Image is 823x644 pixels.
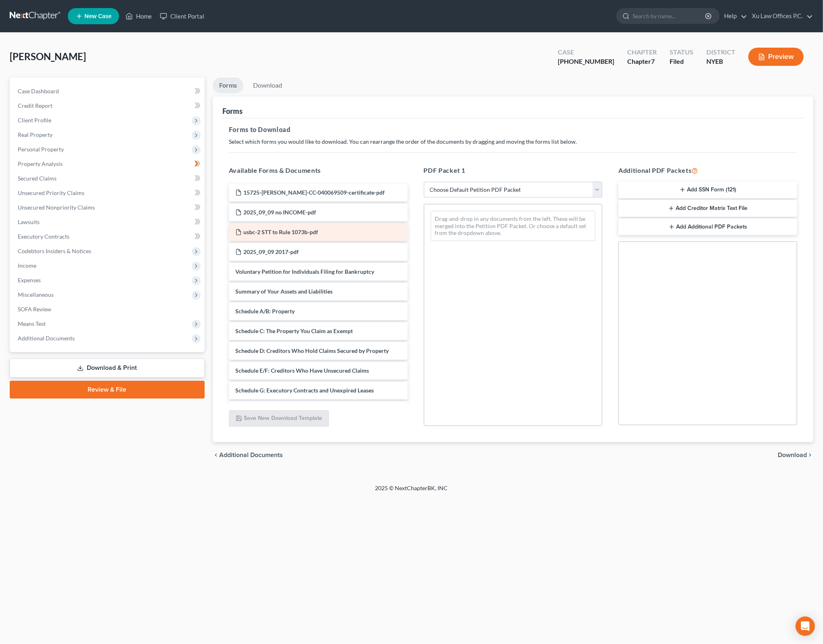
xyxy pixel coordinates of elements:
div: 2025 © NextChapterBK, INC [182,484,642,499]
h5: Available Forms & Documents [229,166,408,175]
button: Preview [748,48,804,66]
a: Home [121,9,156,23]
div: Filed [670,57,693,66]
a: Unsecured Priority Claims [11,186,205,200]
span: 15725-[PERSON_NAME]-CC-040069509-certificate-pdf [243,189,385,196]
h5: PDF Packet 1 [424,166,603,175]
span: Schedule G: Executory Contracts and Unexpired Leases [235,387,374,394]
span: Case Dashboard [18,88,59,94]
span: usbc-2 STT to Rule 1073b-pdf [243,229,318,235]
div: Open Intercom Messenger [796,617,815,636]
a: Unsecured Nonpriority Claims [11,200,205,215]
span: 2025_09_09 2017-pdf [243,248,299,255]
a: Review & File [10,381,205,399]
a: Credit Report [11,99,205,113]
i: chevron_right [807,452,813,458]
span: Voluntary Petition for Individuals Filing for Bankruptcy [235,268,374,275]
div: Forms [222,106,243,116]
span: Codebtors Insiders & Notices [18,248,91,254]
span: Lawsuits [18,218,40,225]
a: Xu Law Offices P.C. [748,9,813,23]
a: Executory Contracts [11,229,205,244]
a: Client Portal [156,9,208,23]
span: Unsecured Nonpriority Claims [18,204,95,211]
div: NYEB [706,57,735,66]
span: Expenses [18,277,41,283]
a: chevron_left Additional Documents [213,452,283,458]
span: Miscellaneous [18,291,54,298]
a: Download & Print [10,359,205,378]
button: Add Additional PDF Packets [618,218,797,235]
a: Case Dashboard [11,84,205,99]
button: Add SSN Form (121) [618,182,797,199]
span: Download [778,452,807,458]
button: Add Creditor Matrix Text File [618,200,797,217]
span: [PERSON_NAME] [10,50,86,62]
span: Personal Property [18,146,64,153]
i: chevron_left [213,452,219,458]
div: [PHONE_NUMBER] [558,57,614,66]
a: Help [720,9,747,23]
a: Download [247,78,289,93]
div: Chapter [627,48,657,57]
span: Executory Contracts [18,233,69,240]
p: Select which forms you would like to download. You can rearrange the order of the documents by dr... [229,138,797,146]
span: Schedule D: Creditors Who Hold Claims Secured by Property [235,347,389,354]
span: Credit Report [18,102,52,109]
span: 7 [651,57,655,65]
a: Secured Claims [11,171,205,186]
span: Schedule C: The Property You Claim as Exempt [235,327,353,334]
button: Save New Download Template [229,410,329,427]
span: Additional Documents [219,452,283,458]
span: New Case [84,13,111,19]
span: SOFA Review [18,306,51,313]
span: Schedule A/B: Property [235,308,295,315]
span: 2025_09_09 no INCOME-pdf [243,209,316,216]
span: Income [18,262,36,269]
span: Means Test [18,320,46,327]
a: Lawsuits [11,215,205,229]
span: Property Analysis [18,160,63,167]
div: District [706,48,735,57]
a: Forms [213,78,243,93]
h5: Additional PDF Packets [618,166,797,175]
span: Client Profile [18,117,51,124]
div: Chapter [627,57,657,66]
span: Unsecured Priority Claims [18,189,84,196]
a: Property Analysis [11,157,205,171]
button: Download chevron_right [778,452,813,458]
span: Real Property [18,131,52,138]
span: Schedule E/F: Creditors Who Have Unsecured Claims [235,367,369,374]
div: Case [558,48,614,57]
a: SOFA Review [11,302,205,317]
input: Search by name... [632,8,706,23]
div: Drag-and-drop in any documents from the left. These will be merged into the Petition PDF Packet. ... [431,211,596,241]
span: Summary of Your Assets and Liabilities [235,288,333,295]
span: Secured Claims [18,175,57,182]
h5: Forms to Download [229,125,797,134]
div: Status [670,48,693,57]
span: Additional Documents [18,335,75,342]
